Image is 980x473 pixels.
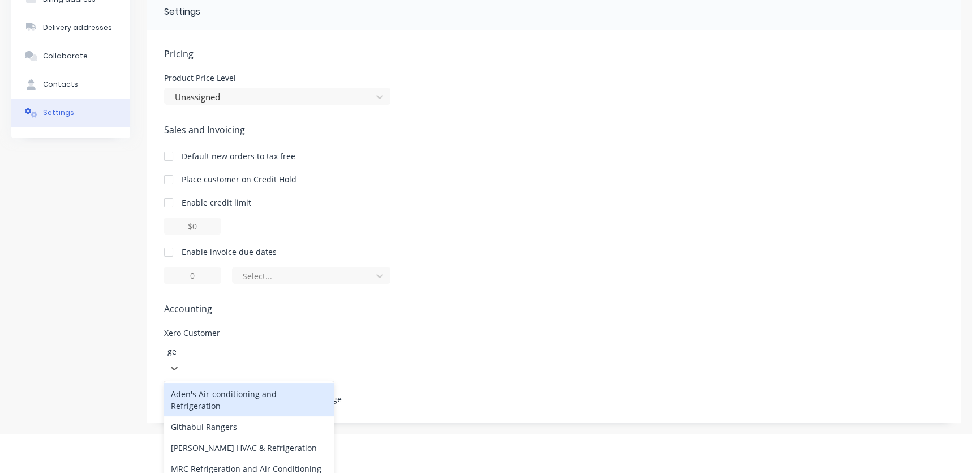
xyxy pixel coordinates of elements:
div: Enable invoice due dates [182,246,277,258]
button: Contacts [11,70,130,99]
div: Delivery addresses [43,23,112,33]
div: Enable credit limit [182,197,251,208]
button: Settings [11,99,130,127]
div: Xero Customer [164,329,334,337]
div: Place customer on Credit Hold [182,173,296,185]
span: Sales and Invoicing [164,123,944,137]
input: $0 [164,218,221,235]
div: Default new orders to tax free [182,150,295,162]
div: Product Price Level [164,74,390,82]
div: Settings [164,5,200,19]
div: Collaborate [43,51,88,61]
div: Contacts [43,79,78,90]
button: Delivery addresses [11,14,130,42]
div: [PERSON_NAME] HVAC & Refrigeration [164,437,334,458]
span: Pricing [164,47,944,61]
div: Settings [43,108,74,118]
button: Collaborate [11,42,130,70]
input: 0 [164,267,221,284]
div: Select... [243,270,365,282]
span: Accounting [164,302,944,316]
div: Githabul Rangers [164,416,334,437]
div: Aden's Air-conditioning and Refrigeration [164,383,334,416]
